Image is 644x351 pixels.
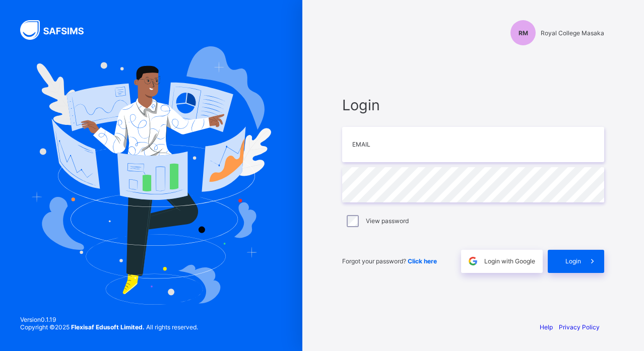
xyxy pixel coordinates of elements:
span: Copyright © 2025 All rights reserved. [20,323,198,331]
a: Privacy Policy [559,323,600,331]
label: View password [366,217,409,225]
span: Login [565,257,581,265]
span: Login with Google [484,257,535,265]
span: RM [519,29,528,37]
img: Hero Image [31,46,271,304]
a: Help [540,323,553,331]
span: Forgot your password? [342,257,437,265]
span: Royal College Masaka [541,29,604,37]
span: Login [342,96,604,114]
span: Version 0.1.19 [20,316,198,323]
a: Click here [408,257,437,265]
img: SAFSIMS Logo [20,20,96,40]
img: google.396cfc9801f0270233282035f929180a.svg [467,255,479,267]
strong: Flexisaf Edusoft Limited. [71,323,145,331]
